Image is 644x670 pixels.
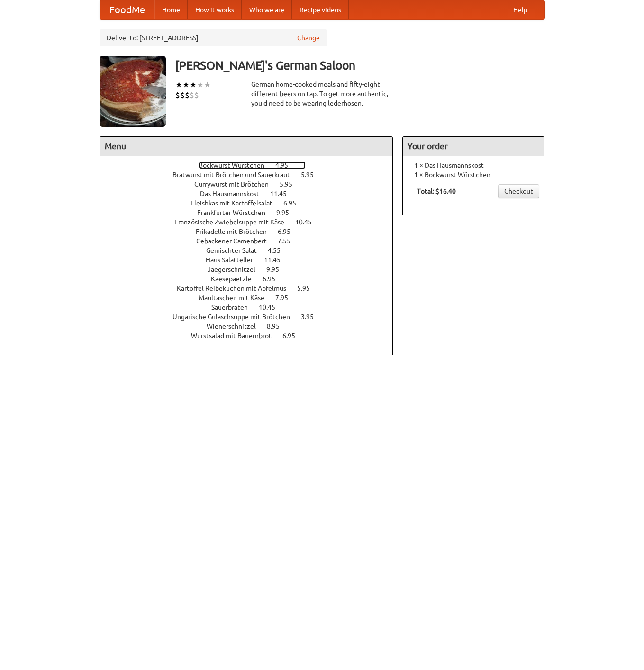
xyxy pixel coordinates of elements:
[275,161,298,169] span: 4.95
[268,247,290,254] span: 4.55
[199,161,274,169] span: Bockwurst Würstchen
[207,322,265,330] span: Wienerschnitzel
[264,256,290,264] span: 11.45
[206,256,263,264] span: Haus Salatteller
[242,0,292,19] a: Who we are
[417,188,456,195] b: Total: $16.40
[211,304,293,311] a: Sauerbraten 10.45
[190,199,314,207] a: Fleishkas mit Kartoffelsalat 6.95
[190,199,282,207] span: Fleishkas mit Kartoffelsalat
[177,285,327,292] a: Kartoffel Reibekuchen mit Apfelmus 5.95
[211,304,257,311] span: Sauerbraten
[190,90,194,100] li: $
[301,171,323,179] span: 5.95
[211,275,293,283] a: Kaesepaetzle 6.95
[174,218,329,226] a: Französische Zwiebelsuppe mit Käse 10.45
[196,228,276,235] span: Frikadelle mit Brötchen
[200,190,269,197] span: Das Hausmannskost
[506,0,535,19] a: Help
[267,322,289,330] span: 8.95
[172,171,331,179] a: Bratwurst mit Brötchen und Sauerkraut 5.95
[408,161,539,170] li: 1 × Das Hausmannskost
[194,180,310,188] a: Currywurst mit Brötchen 5.95
[182,80,190,90] li: ★
[206,247,266,254] span: Gemischter Salat
[204,80,211,90] li: ★
[208,266,265,273] span: Jaegerschnitzel
[206,256,298,264] a: Haus Salatteller 11.45
[283,199,306,207] span: 6.95
[188,0,242,19] a: How it works
[408,170,539,179] li: 1 × Bockwurst Würstchen
[297,285,319,292] span: 5.95
[263,275,285,283] span: 6.95
[172,313,331,321] a: Ungarische Gulaschsuppe mit Brötchen 3.95
[172,171,299,179] span: Bratwurst mit Brötchen und Sauerkraut
[180,90,185,100] li: $
[270,190,296,197] span: 11.45
[278,228,300,235] span: 6.95
[196,228,308,235] a: Frikadelle mit Brötchen 6.95
[194,90,199,100] li: $
[194,180,278,188] span: Currywurst mit Brötchen
[100,29,327,46] div: Deliver to: [STREET_ADDRESS]
[292,0,349,19] a: Recipe videos
[199,161,306,169] a: Bockwurst Würstchen 4.95
[498,184,539,198] a: Checkout
[175,90,180,100] li: $
[266,266,289,273] span: 9.95
[154,0,188,19] a: Home
[191,332,313,339] a: Wurstsalad mit Bauernbrot 6.95
[403,137,544,156] h4: Your order
[199,294,306,302] a: Maultaschen mit Käse 7.95
[175,80,182,90] li: ★
[200,190,304,197] a: Das Hausmannskost 11.45
[196,237,276,245] span: Gebackener Camenbert
[100,0,154,19] a: FoodMe
[295,218,321,226] span: 10.45
[251,80,393,108] div: German home-cooked meals and fifty-eight different beers on tap. To get more authentic, you'd nee...
[197,80,204,90] li: ★
[172,313,299,321] span: Ungarische Gulaschsuppe mit Brötchen
[191,332,281,339] span: Wurstsalad mit Bauernbrot
[208,266,297,273] a: Jaegerschnitzel 9.95
[197,209,307,216] a: Frankfurter Würstchen 9.95
[207,322,297,330] a: Wienerschnitzel 8.95
[197,209,275,216] span: Frankfurter Würstchen
[185,90,190,100] li: $
[177,285,296,292] span: Kartoffel Reibekuchen mit Apfelmus
[259,304,285,311] span: 10.45
[174,218,294,226] span: Französische Zwiebelsuppe mit Käse
[275,294,298,302] span: 7.95
[282,332,305,339] span: 6.95
[190,80,197,90] li: ★
[196,237,308,245] a: Gebackener Camenbert 7.55
[206,247,298,254] a: Gemischter Salat 4.55
[297,33,320,43] a: Change
[199,294,274,302] span: Maultaschen mit Käse
[100,56,166,127] img: angular.jpg
[175,56,545,75] h3: [PERSON_NAME]'s German Saloon
[211,275,261,283] span: Kaesepaetzle
[100,137,393,156] h4: Menu
[301,313,323,321] span: 3.95
[278,237,300,245] span: 7.55
[276,209,299,216] span: 9.95
[280,180,302,188] span: 5.95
